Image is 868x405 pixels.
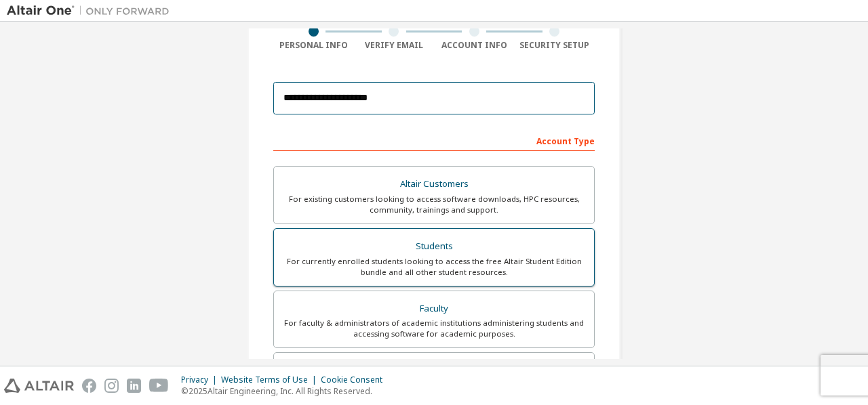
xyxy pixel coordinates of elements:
div: Faculty [282,299,586,318]
img: facebook.svg [82,379,96,393]
div: Personal Info [273,40,354,51]
img: instagram.svg [104,379,119,393]
div: Students [282,237,586,256]
div: Privacy [181,375,221,385]
div: Verify Email [354,40,435,51]
div: For existing customers looking to access software downloads, HPC resources, community, trainings ... [282,194,586,215]
div: Altair Customers [282,175,586,194]
div: Cookie Consent [321,375,391,385]
img: altair_logo.svg [4,379,74,393]
div: Account Info [434,40,515,51]
p: © 2025 Altair Engineering, Inc. All Rights Reserved. [181,385,391,397]
img: Altair One [7,4,176,18]
img: linkedin.svg [127,379,141,393]
div: Security Setup [515,40,595,51]
img: youtube.svg [149,379,169,393]
div: For currently enrolled students looking to access the free Altair Student Edition bundle and all ... [282,256,586,278]
div: For faculty & administrators of academic institutions administering students and accessing softwa... [282,318,586,339]
div: Website Terms of Use [221,375,321,385]
div: Account Type [273,129,595,151]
